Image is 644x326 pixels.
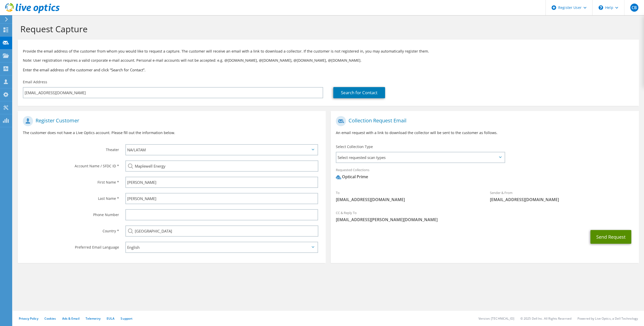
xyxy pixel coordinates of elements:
[520,316,571,321] li: © 2025 Dell Inc. All Rights Reserved
[331,165,639,185] div: Requested Collections
[336,144,373,149] label: Select Collection Type
[23,160,119,169] label: Account Name / SFDC ID *
[336,116,631,126] h1: Collection Request Email
[333,87,385,98] a: Search for Contact
[23,144,119,152] label: Theater
[336,174,368,180] div: Optical Prime
[336,197,480,202] span: [EMAIL_ADDRESS][DOMAIN_NAME]
[577,316,638,321] li: Powered by Live Optics, a Dell Technology
[490,197,634,202] span: [EMAIL_ADDRESS][DOMAIN_NAME]
[485,187,639,205] div: Sender & From
[19,316,38,321] a: Privacy Policy
[86,316,101,321] a: Telemetry
[23,193,119,201] label: Last Name *
[599,5,603,10] svg: \n
[23,209,119,217] label: Phone Number
[336,217,634,222] span: [EMAIL_ADDRESS][PERSON_NAME][DOMAIN_NAME]
[62,316,79,321] a: Ads & Email
[331,187,485,205] div: To
[121,316,133,321] a: Support
[20,24,634,34] h1: Request Capture
[478,316,514,321] li: Version: [TECHNICAL_ID]
[630,4,638,12] span: CB
[23,130,321,136] p: The customer does not have a Live Optics account. Please fill out the information below.
[23,177,119,185] label: First Name *
[44,316,56,321] a: Cookies
[23,48,634,54] p: Provide the email address of the customer from whom you would like to request a capture. The cust...
[23,67,634,73] h3: Enter the email address of the customer and click “Search for Contact”.
[331,207,639,225] div: CC & Reply To
[590,230,631,244] button: Send Request
[336,130,634,136] p: An email request with a link to download the collector will be sent to the customer as follows.
[107,316,114,321] a: EULA
[23,225,119,234] label: Country *
[336,152,504,162] span: Select requested scan types
[23,116,318,126] h1: Register Customer
[23,79,47,85] label: Email Address
[23,242,119,250] label: Preferred Email Language
[23,58,634,63] p: Note: User registration requires a valid corporate e-mail account. Personal e-mail accounts will ...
